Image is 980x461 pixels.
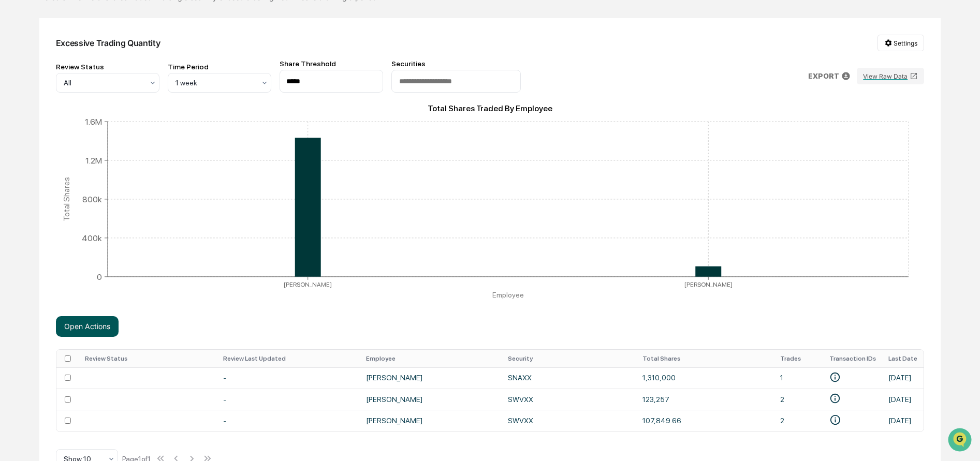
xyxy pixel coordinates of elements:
[82,194,102,204] tspan: 800k
[829,371,841,383] svg: • Plaid-7895EbdAxrcy3jevoB3QhomXX7DDEpU4mz3Zo
[71,126,133,145] a: 🗄️Attestations
[21,150,65,160] span: Data Lookup
[280,60,383,68] div: Share Threshold
[877,35,924,51] button: Settings
[360,350,501,367] th: Employee
[56,38,160,48] div: Excessive Trading Quantity
[168,63,271,71] div: Time Period
[502,367,636,389] td: SNAXX
[176,82,188,95] button: Start new chat
[6,126,71,145] a: 🖐️Preclearance
[284,281,332,288] tspan: [PERSON_NAME]
[35,79,170,90] div: Start new chat
[360,410,501,431] td: [PERSON_NAME]
[73,175,125,183] a: Powered byPylon
[75,131,83,140] div: 🗄️
[6,146,69,165] a: 🔎Data Lookup
[502,389,636,410] td: SWVXX
[360,389,501,410] td: [PERSON_NAME]
[882,367,924,389] td: [DATE]
[808,72,839,80] p: EXPORT
[502,410,636,431] td: SWVXX
[636,350,774,367] th: Total Shares
[829,393,841,404] svg: • Plaid-NaMgZ9LV3eFKYnkQLvaOCmRZaZZDn0T3k4vg3 • Plaid-yM0gV9Pe4wcMEN9nk436H514Q44aXJta8qkwa
[829,414,841,425] svg: • Plaid-4AnNeNYNEeiQgO41YDNrSbg0ywvxkYF1QMM07 • Plaid-vwgODOnOoDSOZND8zq5oSN1Ep5KjZaUYjOOwr
[97,272,102,281] tspan: 0
[217,367,360,389] td: -
[360,367,501,389] td: [PERSON_NAME]
[774,350,823,367] th: Trades
[85,130,128,141] span: Attestations
[217,389,360,410] td: -
[103,175,125,183] span: Pylon
[947,427,975,455] iframe: Open customer support
[774,389,823,410] td: 2
[217,350,360,367] th: Review Last Updated
[61,177,71,221] tspan: Total Shares
[636,367,774,389] td: 1,310,000
[21,130,67,141] span: Preclearance
[56,63,159,71] div: Review Status
[774,367,823,389] td: 1
[823,350,882,367] th: Transaction IDs
[636,410,774,431] td: 107,849.66
[427,103,552,113] text: Total Shares Traded By Employee
[56,316,119,337] button: Open Actions
[882,410,924,431] td: [DATE]
[79,350,217,367] th: Review Status
[10,79,29,98] img: 1746055101610-c473b297-6a78-478c-a979-82029cc54cd1
[684,281,733,288] tspan: [PERSON_NAME]
[502,350,636,367] th: Security
[882,350,924,367] th: Last Date
[636,389,774,410] td: 123,257
[391,60,521,68] div: Securities
[10,131,19,140] div: 🖐️
[882,389,924,410] td: [DATE]
[10,22,188,38] p: How can we help?
[774,410,823,431] td: 2
[492,291,524,299] tspan: Employee
[217,410,360,431] td: -
[82,233,102,243] tspan: 400k
[857,68,924,84] button: View Raw Data
[10,151,19,159] div: 🔎
[85,155,102,165] tspan: 1.2M
[35,90,131,98] div: We're available if you need us!
[85,117,102,127] tspan: 1.6M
